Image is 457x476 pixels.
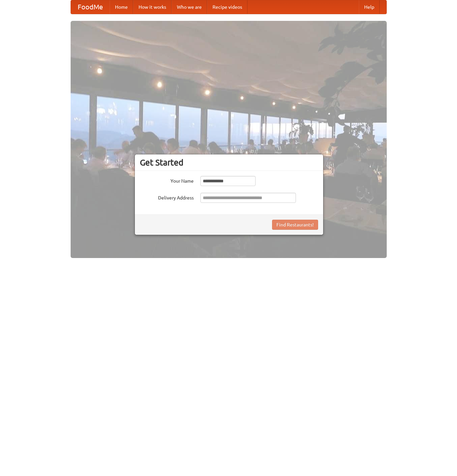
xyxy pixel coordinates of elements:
[133,0,172,14] a: How it works
[140,176,194,184] label: Your Name
[359,0,380,14] a: Help
[172,0,207,14] a: Who we are
[272,220,318,230] button: Find Restaurants!
[207,0,247,14] a: Recipe videos
[140,157,318,168] h3: Get Started
[110,0,133,14] a: Home
[140,193,194,201] label: Delivery Address
[71,0,110,14] a: FoodMe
